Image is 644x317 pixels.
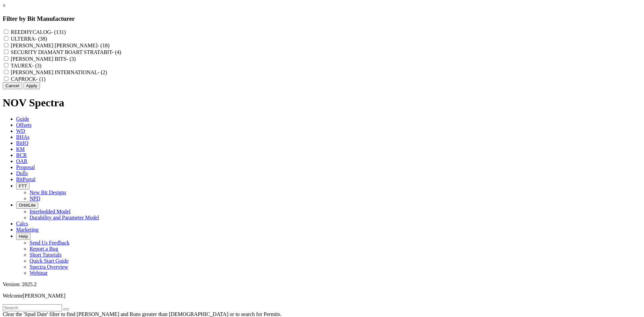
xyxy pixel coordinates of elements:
span: - (3) [66,56,76,62]
span: BitIQ [16,140,28,146]
span: Marketing [16,227,39,232]
span: - (3) [32,63,41,68]
a: NPD [30,196,40,201]
a: New Bit Designs [30,190,66,195]
span: - (38) [35,36,47,42]
span: Calcs [16,221,28,226]
span: Dulls [16,170,28,176]
button: Cancel [3,82,22,89]
a: Report a Bug [30,246,58,252]
span: - (2) [98,69,107,75]
label: [PERSON_NAME] BITS [11,56,76,62]
span: OAR [16,158,28,164]
span: BHAs [16,134,30,140]
span: - (1) [36,76,46,82]
span: WD [16,128,25,134]
h3: Filter by Bit Manufacturer [3,15,641,22]
a: Quick Start Guide [30,258,68,264]
p: Welcome [3,293,641,299]
button: Apply [23,82,40,89]
label: ULTERRA [11,36,47,42]
span: [PERSON_NAME] [23,293,65,299]
span: BitPortal [16,176,36,182]
label: REEDHYCALOG [11,29,66,35]
input: Search [3,304,62,311]
div: Version: 2025.2 [3,281,641,287]
span: Offsets [16,122,32,128]
span: Clear the 'Spud Date' filter to find [PERSON_NAME] and Runs greater than [DEMOGRAPHIC_DATA] or to... [3,311,281,317]
a: Webinar [30,270,48,276]
h1: NOV Spectra [3,97,641,109]
label: CAPROCK [11,76,46,82]
label: SECURITY DIAMANT BOART STRATABIT [11,49,121,55]
label: [PERSON_NAME] INTERNATIONAL [11,69,107,75]
a: Send Us Feedback [30,240,69,246]
label: TAUREX [11,63,42,68]
span: Help [19,234,28,239]
a: Short Tutorials [30,252,62,258]
a: × [3,3,6,8]
span: FTT [19,183,27,189]
span: Proposal [16,164,35,170]
span: - (4) [112,49,121,55]
a: Interbedded Model [30,209,70,214]
span: KM [16,146,25,152]
span: BCR [16,152,27,158]
a: Durability and Parameter Model [30,215,99,220]
label: [PERSON_NAME] [PERSON_NAME] [11,43,109,48]
span: OrbitLite [19,203,36,208]
span: - (131) [51,29,66,35]
span: Guide [16,116,29,122]
span: - (18) [97,43,109,48]
a: Spectra Overview [30,264,68,270]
